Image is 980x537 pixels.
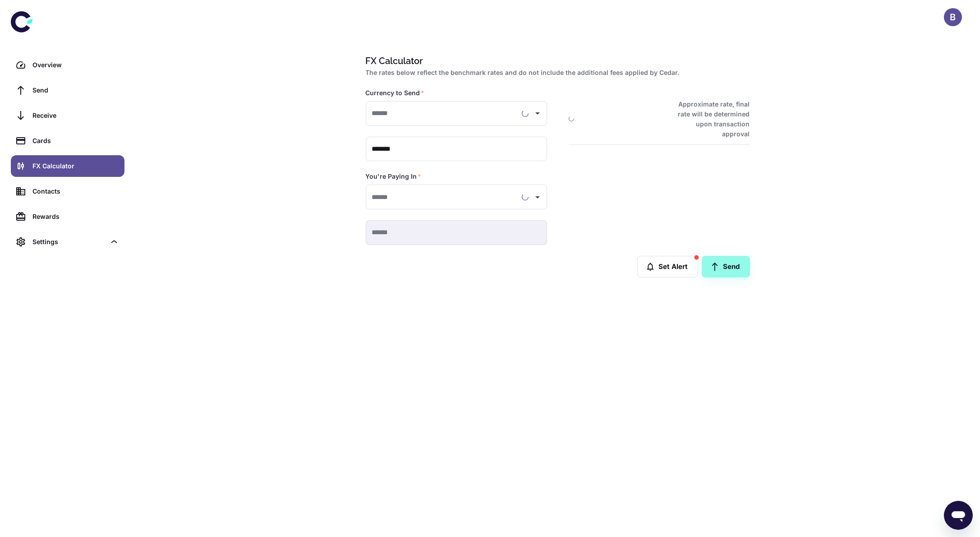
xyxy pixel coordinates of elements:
a: Overview [11,54,124,76]
button: B [944,8,962,26]
div: Settings [11,231,124,253]
label: You're Paying In [366,172,422,181]
a: Contacts [11,181,124,202]
div: Settings [32,237,106,247]
div: Receive [32,111,119,120]
a: Send [702,256,750,278]
a: FX Calculator [11,155,124,177]
a: Send [11,79,124,101]
h1: FX Calculator [366,54,746,68]
label: Currency to Send [366,88,425,97]
button: Set Alert [637,256,698,278]
div: Overview [32,60,119,70]
div: FX Calculator [32,161,119,171]
h6: Approximate rate, final rate will be determined upon transaction approval [668,99,750,139]
a: Cards [11,130,124,152]
div: Cards [32,136,119,146]
div: Contacts [32,186,119,196]
button: Open [531,107,544,120]
button: Open [531,191,544,204]
a: Receive [11,105,124,126]
div: Send [32,85,119,95]
div: Rewards [32,212,119,222]
iframe: Button to launch messaging window, conversation in progress [944,501,973,530]
a: Rewards [11,206,124,227]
